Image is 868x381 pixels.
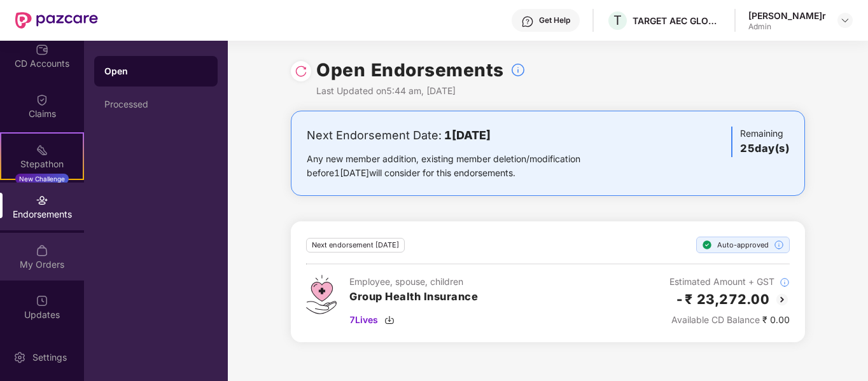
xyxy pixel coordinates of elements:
div: Open [104,65,207,78]
div: Last Updated on 5:44 am, [DATE] [316,84,526,98]
h2: -₹ 23,272.00 [675,289,769,310]
div: Processed [104,99,207,109]
img: svg+xml;base64,PHN2ZyBpZD0iQ2xhaW0iIHhtbG5zPSJodHRwOi8vd3d3LnczLm9yZy8yMDAwL3N2ZyIgd2lkdGg9IjIwIi... [36,94,48,106]
div: Admin [748,22,826,32]
img: svg+xml;base64,PHN2ZyB4bWxucz0iaHR0cDovL3d3dy53My5vcmcvMjAwMC9zdmciIHdpZHRoPSIyMSIgaGVpZ2h0PSIyMC... [36,144,48,156]
div: Get Help [539,15,570,25]
h3: 25 day(s) [740,141,789,157]
div: Employee, spouse, children [349,275,478,289]
img: svg+xml;base64,PHN2ZyBpZD0iSW5mb18tXzMyeDMyIiBkYXRhLW5hbWU9IkluZm8gLSAzMngzMiIgeG1sbnM9Imh0dHA6Ly... [780,277,790,287]
div: Next Endorsement Date: [307,127,620,144]
img: svg+xml;base64,PHN2ZyBpZD0iRW5kb3JzZW1lbnRzIiB4bWxucz0iaHR0cDovL3d3dy53My5vcmcvMjAwMC9zdmciIHdpZH... [36,194,48,207]
img: svg+xml;base64,PHN2ZyBpZD0iSGVscC0zMngzMiIgeG1sbnM9Imh0dHA6Ly93d3cudzMub3JnLzIwMDAvc3ZnIiB3aWR0aD... [521,15,534,28]
div: Remaining [731,127,789,157]
div: Stepathon [1,158,83,170]
img: svg+xml;base64,PHN2ZyBpZD0iSW5mb18tXzMyeDMyIiBkYXRhLW5hbWU9IkluZm8gLSAzMngzMiIgeG1sbnM9Imh0dHA6Ly... [774,240,784,250]
img: svg+xml;base64,PHN2ZyB4bWxucz0iaHR0cDovL3d3dy53My5vcmcvMjAwMC9zdmciIHdpZHRoPSI0Ny43MTQiIGhlaWdodD... [306,275,337,314]
b: 1[DATE] [444,128,491,142]
img: svg+xml;base64,PHN2ZyBpZD0iQ0RfQWNjb3VudHMiIGRhdGEtbmFtZT0iQ0QgQWNjb3VudHMiIHhtbG5zPSJodHRwOi8vd3... [36,43,48,56]
img: svg+xml;base64,PHN2ZyBpZD0iU3RlcC1Eb25lLTE2eDE2IiB4bWxucz0iaHR0cDovL3d3dy53My5vcmcvMjAwMC9zdmciIH... [702,240,712,250]
h3: Group Health Insurance [349,289,478,305]
div: [PERSON_NAME]r [748,10,826,22]
div: Auto-approved [696,237,790,253]
div: New Challenge [15,174,69,184]
div: TARGET AEC GLOBAL PRIVATE LIMITED [633,15,722,27]
img: New Pazcare Logo [15,12,98,29]
img: svg+xml;base64,PHN2ZyBpZD0iU2V0dGluZy0yMHgyMCIgeG1sbnM9Imh0dHA6Ly93d3cudzMub3JnLzIwMDAvc3ZnIiB3aW... [13,351,26,364]
div: Estimated Amount + GST [669,275,790,289]
img: svg+xml;base64,PHN2ZyBpZD0iRHJvcGRvd24tMzJ4MzIiIHhtbG5zPSJodHRwOi8vd3d3LnczLm9yZy8yMDAwL3N2ZyIgd2... [840,15,850,25]
span: T [613,13,622,28]
div: ₹ 0.00 [669,313,790,327]
img: svg+xml;base64,PHN2ZyBpZD0iTXlfT3JkZXJzIiBkYXRhLW5hbWU9Ik15IE9yZGVycyIgeG1sbnM9Imh0dHA6Ly93d3cudz... [36,244,48,257]
span: Available CD Balance [671,314,760,325]
span: 7 Lives [349,313,378,327]
h1: Open Endorsements [316,56,504,84]
img: svg+xml;base64,PHN2ZyBpZD0iUmVsb2FkLTMyeDMyIiB4bWxucz0iaHR0cDovL3d3dy53My5vcmcvMjAwMC9zdmciIHdpZH... [295,65,307,78]
img: svg+xml;base64,PHN2ZyBpZD0iSW5mb18tXzMyeDMyIiBkYXRhLW5hbWU9IkluZm8gLSAzMngzMiIgeG1sbnM9Imh0dHA6Ly... [510,62,526,78]
div: Next endorsement [DATE] [306,238,405,253]
img: svg+xml;base64,PHN2ZyBpZD0iRG93bmxvYWQtMzJ4MzIiIHhtbG5zPSJodHRwOi8vd3d3LnczLm9yZy8yMDAwL3N2ZyIgd2... [384,315,395,325]
img: svg+xml;base64,PHN2ZyBpZD0iVXBkYXRlZCIgeG1sbnM9Imh0dHA6Ly93d3cudzMub3JnLzIwMDAvc3ZnIiB3aWR0aD0iMj... [36,294,48,307]
div: Any new member addition, existing member deletion/modification before 1[DATE] will consider for t... [307,152,620,180]
div: Settings [29,351,71,364]
img: svg+xml;base64,PHN2ZyBpZD0iQmFjay0yMHgyMCIgeG1sbnM9Imh0dHA6Ly93d3cudzMub3JnLzIwMDAvc3ZnIiB3aWR0aD... [774,292,790,307]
